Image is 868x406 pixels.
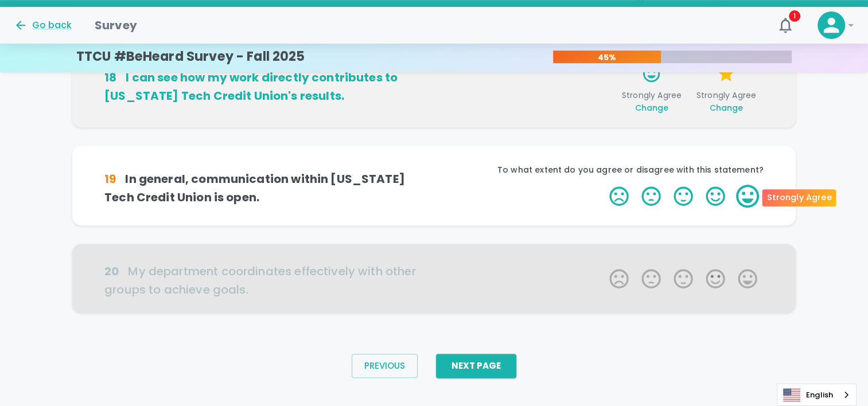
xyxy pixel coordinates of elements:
[762,189,836,206] div: Strongly Agree
[436,354,516,378] button: Next Page
[104,170,116,188] div: 19
[709,102,743,114] span: Change
[104,170,434,206] h6: In general, communication within [US_STATE] Tech Credit Union is open.
[694,89,759,114] span: Strongly Agree
[14,18,72,32] button: Go back
[777,384,857,406] aside: Language selected: English
[104,68,434,105] h6: I can see how my work directly contributes to [US_STATE] Tech Credit Union's results.
[352,354,418,378] button: Previous
[95,16,137,34] h1: Survey
[76,49,305,65] h4: TTCU #BeHeard Survey - Fall 2025
[553,52,660,63] p: 45%
[789,10,800,22] span: 1
[619,89,684,114] span: Strongly Agree
[777,384,857,406] div: Language
[104,68,116,87] div: 18
[772,11,799,39] button: 1
[777,384,856,405] a: English
[434,164,764,175] p: To what extent do you agree or disagree with this statement?
[635,102,668,114] span: Change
